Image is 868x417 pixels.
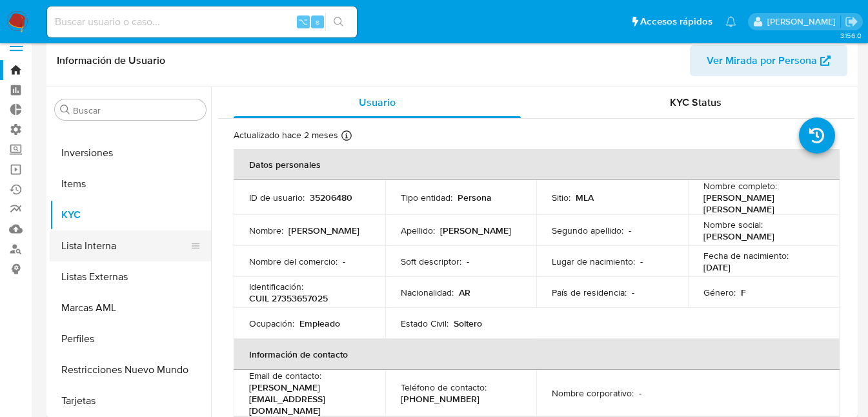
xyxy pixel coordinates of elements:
p: - [632,287,634,298]
span: s [316,15,319,28]
p: MLA [576,192,594,203]
th: Información de contacto [234,339,840,370]
input: Buscar [73,105,201,116]
p: Nombre : [249,225,283,236]
button: Perfiles [50,323,211,354]
span: KYC Status [670,95,722,110]
p: Estado Civil : [401,318,449,329]
p: - [639,387,641,399]
button: Listas Externas [50,261,211,292]
p: Empleado [299,318,340,329]
button: Inversiones [50,137,211,168]
th: Datos personales [234,149,840,180]
p: Nacionalidad : [401,287,454,298]
span: Usuario [359,95,396,110]
p: [DATE] [703,261,731,273]
p: Fecha de nacimiento : [703,250,789,261]
p: [PERSON_NAME] [288,225,359,236]
button: Tarjetas [50,385,211,416]
button: Items [50,168,211,199]
p: Persona [458,192,492,203]
p: AR [459,287,470,298]
button: Buscar [60,105,70,115]
p: Apellido : [401,225,435,236]
span: 3.156.0 [840,30,862,41]
p: Teléfono de contacto : [401,381,487,393]
p: 35206480 [310,192,352,203]
p: Sitio : [552,192,570,203]
p: CUIL 27353657025 [249,292,328,304]
button: Marcas AML [50,292,211,323]
h1: Información de Usuario [57,54,165,67]
button: KYC [50,199,211,230]
p: [PERSON_NAME] [703,230,774,242]
p: Segundo apellido : [552,225,623,236]
p: - [640,256,643,267]
p: ID de usuario : [249,192,305,203]
p: Nombre del comercio : [249,256,338,267]
span: Accesos rápidos [640,15,712,28]
p: Ocupación : [249,318,294,329]
p: Género : [703,287,736,298]
button: Ver Mirada por Persona [690,45,847,76]
p: Soft descriptor : [401,256,461,267]
p: Soltero [454,318,482,329]
p: Actualizado hace 2 meses [234,129,338,141]
p: julian.dari@mercadolibre.com [767,15,840,28]
p: Email de contacto : [249,370,321,381]
p: Identificación : [249,281,303,292]
p: Nombre corporativo : [552,387,634,399]
p: Lugar de nacimiento : [552,256,635,267]
a: Salir [845,15,858,28]
p: Tipo entidad : [401,192,452,203]
p: - [629,225,631,236]
p: [PERSON_NAME] [PERSON_NAME] [703,192,819,215]
span: Ver Mirada por Persona [707,45,817,76]
button: search-icon [325,13,352,31]
p: [PHONE_NUMBER] [401,393,479,405]
p: - [343,256,345,267]
p: [PERSON_NAME] [440,225,511,236]
p: Nombre social : [703,219,763,230]
p: F [741,287,746,298]
button: Restricciones Nuevo Mundo [50,354,211,385]
p: - [467,256,469,267]
span: ⌥ [298,15,308,28]
p: País de residencia : [552,287,627,298]
input: Buscar usuario o caso... [47,14,357,30]
p: [PERSON_NAME][EMAIL_ADDRESS][DOMAIN_NAME] [249,381,365,416]
button: Lista Interna [50,230,201,261]
p: Nombre completo : [703,180,777,192]
a: Notificaciones [725,16,736,27]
